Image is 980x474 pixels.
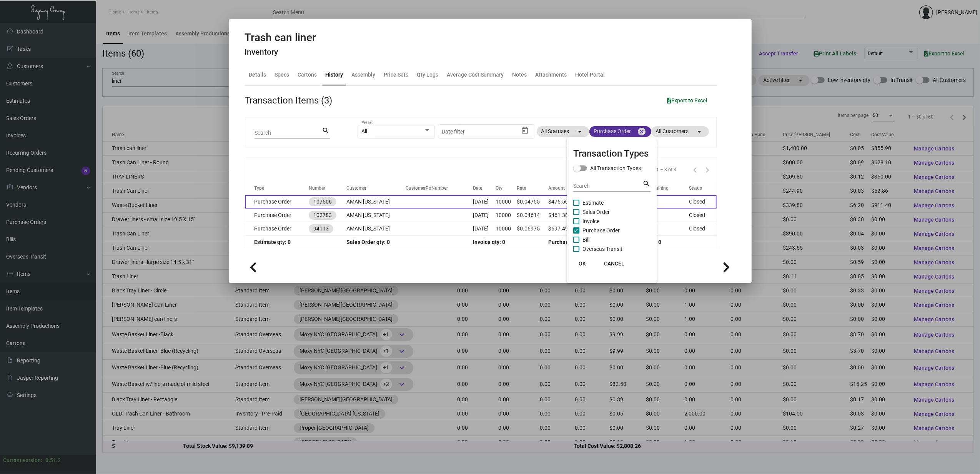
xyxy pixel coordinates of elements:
[326,71,343,79] div: History
[517,195,549,209] td: $0.04755
[245,195,309,209] td: Purchase Order
[245,209,309,222] td: Purchase Order
[517,209,549,222] td: $0.04614
[275,71,290,79] div: Specs
[621,165,643,171] mat-select: Items per page:
[621,165,627,170] span: 50
[536,71,567,79] div: Attachments
[549,195,585,209] td: $475.50
[255,185,265,192] div: Type
[585,222,639,235] td: $777.49
[689,209,716,222] td: Closed
[689,185,716,192] div: Status
[585,185,639,192] div: Total Amount
[689,222,716,235] td: Closed
[589,126,651,137] mat-chip: Purchase Order
[298,71,317,79] div: Cartons
[651,126,709,137] mat-chip: All Customers
[346,239,390,245] span: Sales Order qty: 0
[585,195,639,209] td: $475.50
[585,185,612,192] div: Total Amount
[245,47,316,57] h4: Inventory
[695,127,704,136] mat-icon: arrow_drop_down
[496,209,517,222] td: 10000
[639,239,661,245] span: Bill qty: 0
[417,71,439,79] div: Qty Logs
[322,126,330,135] mat-icon: search
[576,71,605,79] div: Hotel Portal
[255,239,291,245] span: Estimate qty: 0
[639,222,689,235] td: 0
[249,71,266,79] div: Details
[689,185,702,192] div: Status
[352,71,376,79] div: Assembly
[657,166,677,173] div: 1 – 3 of 3
[537,126,589,137] mat-chip: All Statuses
[639,185,689,192] div: Qty Remaining
[245,31,316,44] h2: Trash can liner
[309,211,336,220] mat-chip: 102783
[549,222,585,235] td: $697.49
[496,195,517,209] td: 10000
[346,209,406,222] td: AMAN [US_STATE]
[472,129,509,135] input: End date
[576,127,585,136] mat-icon: arrow_drop_down
[586,164,618,171] div: Items per page:
[245,93,333,107] div: Transaction Items (3)
[689,164,701,176] button: Previous page
[473,185,496,192] div: Date
[384,71,409,79] div: Price Sets
[667,97,708,103] span: Export to Excel
[245,222,309,235] td: Purchase Order
[512,71,527,79] div: Notes
[447,71,504,79] div: Average Cost Summary
[473,195,496,209] td: [DATE]
[473,239,505,245] span: Invoice qty: 0
[585,209,639,222] td: $468.88
[361,128,367,134] span: All
[639,185,669,192] div: Qty Remaining
[346,185,366,192] div: Customer
[309,224,333,233] mat-chip: 94113
[496,222,517,235] td: 10000
[309,185,325,192] div: Number
[549,185,585,192] div: Amount
[473,209,496,222] td: [DATE]
[255,185,309,192] div: Type
[473,222,496,235] td: [DATE]
[519,124,531,137] button: Open calendar
[517,222,549,235] td: $0.06975
[637,127,647,136] mat-icon: cancel
[442,129,466,135] input: Start date
[549,209,585,222] td: $461.38
[309,197,336,206] mat-chip: 107506
[549,185,565,192] div: Amount
[406,185,448,192] div: CustomerPoNumber
[346,185,406,192] div: Customer
[346,195,406,209] td: AMAN [US_STATE]
[406,185,473,192] div: CustomerPoNumber
[689,195,716,209] td: Closed
[549,239,615,245] span: Purchase Order qty: 30,000
[517,185,526,192] div: Rate
[517,185,549,192] div: Rate
[661,93,714,107] button: Export to Excel
[496,185,502,192] div: Qty
[701,164,714,176] button: Next page
[473,185,482,192] div: Date
[309,185,346,192] div: Number
[346,222,406,235] td: AMAN [US_STATE]
[496,185,517,192] div: Qty
[639,195,689,209] td: 0
[45,456,61,464] div: 0.51.2
[639,209,689,222] td: 0
[3,456,42,464] div: Current version:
